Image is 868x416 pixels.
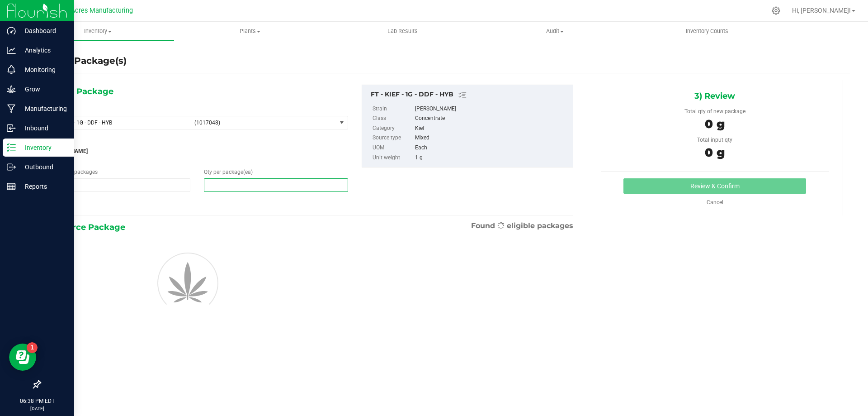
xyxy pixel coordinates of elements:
p: Reports [16,181,70,192]
p: 06:38 PM EDT [4,397,70,405]
span: 0 g [705,145,725,160]
label: Strain [373,104,413,114]
inline-svg: Inbound [7,124,16,133]
p: Dashboard [16,25,70,36]
span: Plants [175,27,326,35]
span: Total input qty [697,137,732,143]
label: Category [373,124,413,134]
p: Manufacturing [16,103,70,114]
span: Inventory [22,27,174,35]
p: Monitoring [16,64,70,75]
p: Inventory [16,142,70,153]
inline-svg: Inventory [7,143,16,152]
span: Green Acres Manufacturing [52,7,133,14]
label: Source type [373,133,413,143]
span: [PERSON_NAME] [47,144,348,158]
span: Audit [479,27,631,35]
inline-svg: Outbound [7,163,16,172]
span: Found eligible packages [471,220,573,231]
h4: Create Package(s) [40,54,127,67]
div: [PERSON_NAME] [415,104,568,114]
iframe: Resource center unread badge [27,342,38,353]
button: Review & Confirm [623,178,806,194]
label: UOM [373,143,413,153]
p: Analytics [16,45,70,56]
span: Hi, [PERSON_NAME]! [792,7,851,14]
input: 1 [47,179,190,191]
div: Concentrate [415,114,568,124]
div: 1 g [415,153,568,163]
p: [DATE] [4,405,70,412]
a: Audit [479,22,631,41]
a: Inventory [22,22,174,41]
div: Manage settings [770,6,782,15]
span: 1) New Package [47,85,113,98]
div: Kief [415,124,568,134]
label: Class [373,114,413,124]
div: Mixed [415,133,568,143]
inline-svg: Reports [7,182,16,191]
label: Unit weight [373,153,413,163]
span: Lab Results [375,27,430,35]
span: Qty per package [204,169,253,175]
span: select [336,116,348,129]
p: Inbound [16,123,70,134]
inline-svg: Analytics [7,46,16,55]
a: Plants [174,22,326,41]
p: Grow [16,84,70,95]
iframe: Resource center [9,344,36,371]
span: Total qty of new package [684,108,745,115]
a: Cancel [707,199,723,206]
a: Inventory Counts [631,22,783,41]
inline-svg: Monitoring [7,65,16,74]
inline-svg: Dashboard [7,26,16,35]
a: Lab Results [326,22,479,41]
div: Each [415,143,568,153]
p: Outbound [16,162,70,172]
span: 2) Source Package [47,220,125,234]
span: (1017048) [194,120,333,126]
span: 0 g [705,117,725,131]
span: FT - KIEF - 1G - DDF - HYB [51,120,189,126]
div: FT - KIEF - 1G - DDF - HYB [371,90,568,100]
inline-svg: Manufacturing [7,104,16,113]
span: (ea) [243,169,253,175]
span: Inventory Counts [674,27,741,35]
span: 3) Review [694,89,735,103]
inline-svg: Grow [7,85,16,94]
